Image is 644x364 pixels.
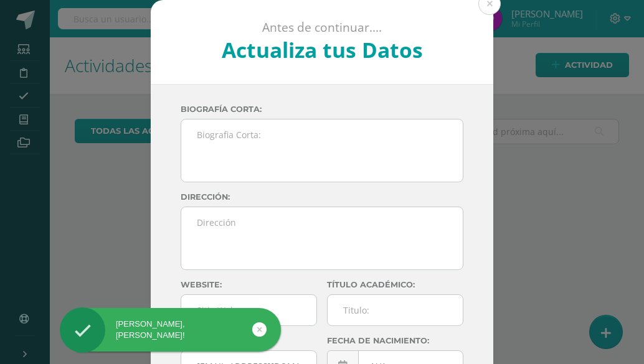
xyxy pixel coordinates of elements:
[327,336,463,345] label: Fecha de nacimiento:
[181,280,317,289] label: Website:
[184,20,460,35] p: Antes de continuar....
[181,105,463,114] label: Biografía corta:
[184,35,460,64] h2: Actualiza tus Datos
[181,295,316,325] input: Sitio Web:
[328,295,463,325] input: Titulo:
[327,280,463,289] label: Título académico:
[60,319,281,341] div: [PERSON_NAME], [PERSON_NAME]!
[181,192,463,202] label: Dirección:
